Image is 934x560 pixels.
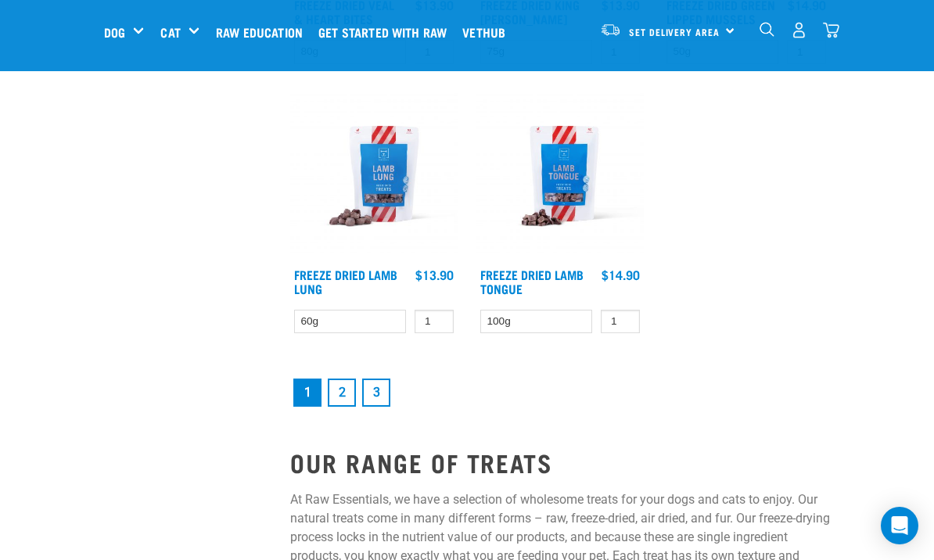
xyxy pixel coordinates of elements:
[458,1,517,63] a: Vethub
[328,379,356,407] a: Goto page 2
[294,271,397,292] a: Freeze Dried Lamb Lung
[415,267,454,282] div: $13.90
[476,92,644,260] img: RE Product Shoot 2023 Nov8575
[760,22,774,37] img: home-icon-1@2x.png
[290,448,830,476] h2: OUR RANGE OF TREATS
[602,267,640,282] div: $14.90
[791,22,807,38] img: user.png
[362,379,390,407] a: Goto page 3
[823,22,839,38] img: home-icon@2x.png
[415,310,454,334] input: 1
[290,375,830,410] nav: pagination
[293,379,322,407] a: Page 1
[314,1,458,63] a: Get started with Raw
[480,271,584,292] a: Freeze Dried Lamb Tongue
[290,92,458,260] img: RE Product Shoot 2023 Nov8571
[601,310,640,334] input: 1
[600,23,621,37] img: van-moving.png
[160,23,180,41] a: Cat
[629,29,720,34] span: Set Delivery Area
[104,23,125,41] a: Dog
[212,1,314,63] a: Raw Education
[881,507,918,544] div: Open Intercom Messenger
